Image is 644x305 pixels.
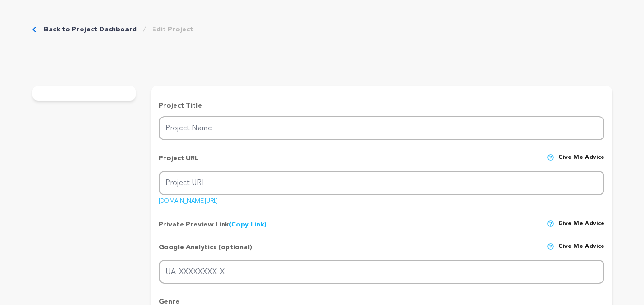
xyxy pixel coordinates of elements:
a: [DOMAIN_NAME][URL] [159,195,218,204]
input: UA-XXXXXXXX-X [159,260,604,284]
a: (Copy Link) [229,221,266,228]
p: Google Analytics (optional) [159,243,252,260]
a: Back to Project Dashboard [44,25,137,34]
input: Project URL [159,171,604,195]
a: Edit Project [152,25,193,34]
input: Project Name [159,116,604,140]
span: Give me advice [558,154,604,171]
p: Private Preview Link [159,220,266,229]
img: help-circle.svg [547,154,554,161]
img: help-circle.svg [547,243,554,250]
img: help-circle.svg [547,220,554,227]
span: Give me advice [558,243,604,260]
div: Breadcrumb [32,25,193,34]
p: Project URL [159,154,199,171]
span: Give me advice [558,220,604,229]
p: Project Title [159,101,604,110]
